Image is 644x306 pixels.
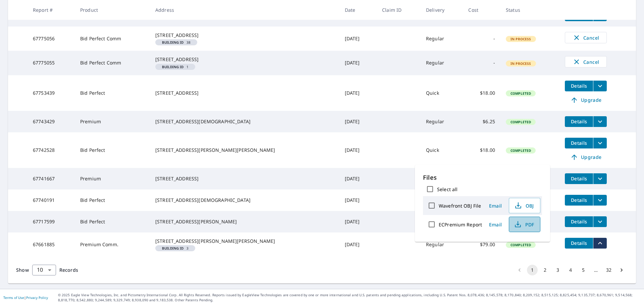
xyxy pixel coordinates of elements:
td: $18.00 [463,132,500,168]
em: Building ID [162,247,184,250]
label: ECPremium Report [439,221,482,228]
button: Go to page 2 [540,265,550,275]
div: [STREET_ADDRESS][DEMOGRAPHIC_DATA] [155,118,334,125]
button: Go to next page [616,265,627,275]
span: PDF [513,220,535,228]
td: 67775055 [28,51,75,75]
button: filesDropdownBtn-67717599 [593,216,607,227]
button: OBJ [509,198,540,213]
a: Terms of Use [3,295,24,300]
td: [DATE] [339,51,377,75]
span: Details [569,175,589,182]
div: [STREET_ADDRESS][PERSON_NAME][PERSON_NAME] [155,238,334,245]
td: $18.00 [463,75,500,111]
span: Email [487,203,503,209]
button: filesDropdownBtn-67743429 [593,116,607,127]
td: $6.25 [463,111,500,132]
button: detailsBtn-67740191 [565,195,593,206]
td: 67743429 [28,111,75,132]
button: Go to page 5 [578,265,589,275]
span: In Process [506,61,535,66]
span: 1 [158,65,193,69]
span: Email [487,221,503,228]
td: 67742528 [28,132,75,168]
div: [STREET_ADDRESS][DEMOGRAPHIC_DATA] [155,197,334,204]
td: [DATE] [339,27,377,51]
div: 10 [32,261,56,279]
div: [STREET_ADDRESS] [155,56,334,63]
a: Privacy Policy [26,295,48,300]
div: … [591,267,601,273]
td: [DATE] [339,168,377,189]
label: Wavefront OBJ File [439,203,481,209]
button: PDF [509,217,540,232]
span: Completed [506,120,535,124]
button: page 1 [527,265,538,275]
div: [STREET_ADDRESS] [155,90,334,96]
span: Details [569,118,589,125]
p: © 2025 Eagle View Technologies, Inc. and Pictometry International Corp. All Rights Reserved. Repo... [58,293,641,303]
div: [STREET_ADDRESS] [155,32,334,39]
td: Premium [75,111,150,132]
div: [STREET_ADDRESS][PERSON_NAME][PERSON_NAME] [155,147,334,154]
td: [DATE] [339,211,377,232]
td: [DATE] [339,111,377,132]
span: Cancel [572,34,600,42]
td: Bid Perfect [75,211,150,232]
td: [DATE] [339,189,377,211]
td: [DATE] [339,232,377,257]
td: $79.00 [463,232,500,257]
span: OBJ [513,202,535,210]
button: Go to page 3 [552,265,563,275]
span: Completed [506,148,535,153]
td: [DATE] [339,132,377,168]
td: 67717599 [28,211,75,232]
td: Bid Perfect Comm [75,51,150,75]
span: Upgrade [569,153,603,161]
button: filesDropdownBtn-67742528 [593,138,607,148]
button: Go to page 4 [565,265,576,275]
td: Bid Perfect [75,75,150,111]
button: filesDropdownBtn-67740191 [593,195,607,206]
td: - [463,27,500,51]
span: In Process [506,37,535,41]
span: Details [569,240,589,246]
td: Bid Perfect [75,189,150,211]
button: Email [485,201,506,211]
span: Cancel [572,58,600,66]
div: [STREET_ADDRESS] [155,175,334,182]
button: detailsBtn-67742528 [565,138,593,148]
td: - [463,51,500,75]
a: Upgrade [565,95,607,105]
td: 67661885 [28,232,75,257]
p: | [3,296,48,300]
span: Details [569,197,589,203]
button: detailsBtn-67717599 [565,216,593,227]
span: Details [569,83,589,89]
td: Quick [421,75,463,111]
p: Files [423,173,542,182]
a: Upgrade [565,152,607,163]
button: Go to page 32 [603,265,614,275]
button: Cancel [565,56,607,68]
div: [STREET_ADDRESS][PERSON_NAME] [155,218,334,225]
button: detailsBtn-67753439 [565,81,593,91]
button: detailsBtn-67741667 [565,173,593,184]
span: 38 [158,41,195,44]
span: Show [16,267,29,273]
td: Premium Comm. [75,232,150,257]
span: 3 [158,247,193,250]
span: Upgrade [569,96,603,104]
em: Building ID [162,41,184,44]
td: Regular [421,27,463,51]
label: Select all [437,186,458,192]
span: Completed [506,243,535,247]
em: Building ID [162,65,184,69]
button: filesDropdownBtn-67741667 [593,173,607,184]
span: Details [569,218,589,225]
td: Quick [421,132,463,168]
div: Show 10 records [32,265,56,275]
button: Cancel [565,32,607,43]
button: Email [485,219,506,230]
td: Bid Perfect Comm [75,27,150,51]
